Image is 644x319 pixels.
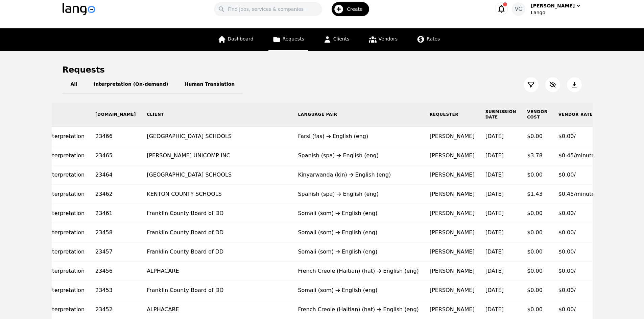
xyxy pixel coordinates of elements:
span: Create [347,6,367,12]
td: 23457 [90,242,141,262]
span: $0.00/ [558,306,576,313]
td: $0.00 [522,281,553,300]
td: [PERSON_NAME] [424,223,480,242]
time: [DATE] [485,248,504,255]
div: Somali (som) English (eng) [298,286,419,294]
td: 23453 [90,281,141,300]
td: 23456 [90,262,141,281]
span: $0.00/ [558,133,576,139]
th: Client [141,102,292,127]
td: [PERSON_NAME] [424,242,480,262]
td: $0.00 [522,204,553,223]
span: $0.45/minute [558,191,595,197]
img: Logo [63,3,95,15]
td: [PERSON_NAME] [424,146,480,165]
td: 23464 [90,165,141,185]
td: 23461 [90,204,141,223]
button: Interpretation (On-demand) [86,75,176,94]
td: [PERSON_NAME] [424,262,480,281]
td: [PERSON_NAME] [424,127,480,146]
span: $0.00/ [558,248,576,255]
a: Rates [412,28,444,51]
td: [GEOGRAPHIC_DATA] SCHOOLS [141,165,292,185]
th: Language Pair [292,102,424,127]
td: $1.43 [522,185,553,204]
span: $0.00/ [558,210,576,216]
th: Vendor Rate [553,102,600,127]
td: ALPHACARE [141,262,292,281]
button: Export Jobs [567,77,582,92]
a: Vendors [364,28,402,51]
td: Franklin County Board of DD [141,281,292,300]
time: [DATE] [485,171,504,178]
span: $0.00/ [558,268,576,274]
span: $0.00/ [558,171,576,178]
td: $0.00 [522,223,553,242]
time: [DATE] [485,133,504,139]
td: 23462 [90,185,141,204]
td: 23466 [90,127,141,146]
div: Farsi (fas) English (eng) [298,132,419,140]
span: VG [515,5,523,13]
td: 23458 [90,223,141,242]
span: Requests [283,36,304,42]
input: Find jobs, services & companies [214,2,322,16]
time: [DATE] [485,210,504,216]
a: Dashboard [214,28,258,51]
td: Franklin County Board of DD [141,204,292,223]
th: Submission Date [480,102,522,127]
span: Rates [427,36,440,42]
div: Somali (som) English (eng) [298,209,419,217]
button: All [63,75,86,94]
button: Filter [524,77,539,92]
button: Human Translation [176,75,243,94]
time: [DATE] [485,287,504,293]
span: Clients [333,36,350,42]
td: $0.00 [522,242,553,262]
td: KENTON COUNTY SCHOOLS [141,185,292,204]
td: $0.00 [522,165,553,185]
div: [PERSON_NAME] [531,2,575,9]
div: Spanish (spa) English (eng) [298,152,419,160]
th: Requester [424,102,480,127]
button: VG[PERSON_NAME]Lango [512,2,581,16]
td: [GEOGRAPHIC_DATA] SCHOOLS [141,127,292,146]
td: [PERSON_NAME] [424,185,480,204]
td: Franklin County Board of DD [141,242,292,262]
time: [DATE] [485,191,504,197]
div: French Creole (Haitian) (hat) English (eng) [298,267,419,275]
div: Kinyarwanda (kin) English (eng) [298,171,419,179]
time: [DATE] [485,152,504,159]
time: [DATE] [485,268,504,274]
span: $0.00/ [558,229,576,236]
td: Franklin County Board of DD [141,223,292,242]
div: French Creole (Haitian) (hat) English (eng) [298,305,419,314]
a: Clients [319,28,354,51]
span: $0.45/minute [558,152,595,159]
time: [DATE] [485,306,504,313]
span: Dashboard [228,36,254,42]
a: Requests [268,28,308,51]
div: Lango [531,9,581,16]
td: $0.00 [522,262,553,281]
h1: Requests [63,64,105,75]
td: 23465 [90,146,141,165]
div: Somali (som) English (eng) [298,229,419,237]
div: Spanish (spa) English (eng) [298,190,419,198]
td: [PERSON_NAME] [424,281,480,300]
th: [DOMAIN_NAME] [90,102,141,127]
th: Vendor Cost [522,102,553,127]
button: Customize Column View [545,77,560,92]
time: [DATE] [485,229,504,236]
td: [PERSON_NAME] [424,204,480,223]
td: $0.00 [522,127,553,146]
td: [PERSON_NAME] [424,165,480,185]
div: Somali (som) English (eng) [298,248,419,256]
span: Vendors [379,36,398,42]
td: $3.78 [522,146,553,165]
span: $0.00/ [558,287,576,293]
td: [PERSON_NAME] UNICOMP INC [141,146,292,165]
